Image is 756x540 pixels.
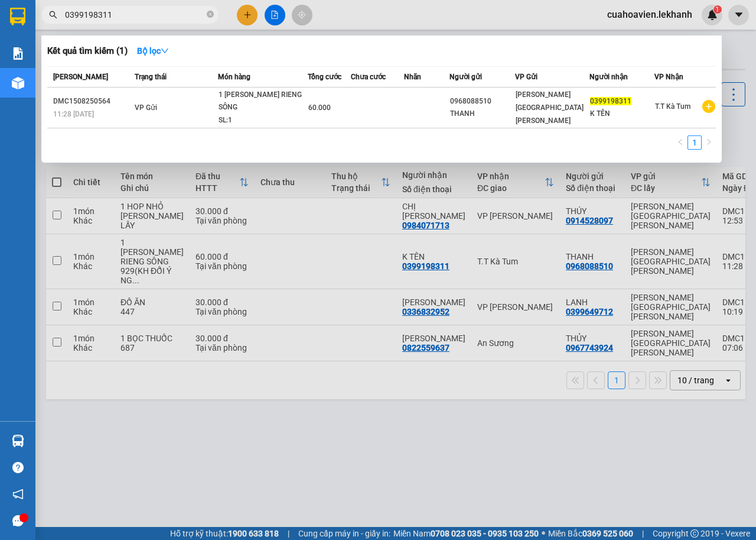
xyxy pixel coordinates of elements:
a: 1 [688,136,701,149]
img: warehouse-icon [12,77,24,89]
span: [PERSON_NAME] [53,73,108,81]
img: solution-icon [12,47,24,60]
span: VP Gửi [515,73,537,81]
span: message [12,515,24,526]
img: warehouse-icon [12,435,24,447]
span: right [705,138,712,145]
span: 60.000 [308,104,331,112]
span: plus-circle [702,100,715,113]
button: left [673,135,687,150]
span: close-circle [207,11,214,18]
span: Chưa cước [351,73,386,81]
div: THANH [450,108,514,120]
li: 1 [687,135,702,150]
span: 11:28 [DATE] [53,110,94,118]
span: Nhãn [404,73,421,81]
span: Người gửi [449,73,482,81]
span: Tổng cước [308,73,341,81]
img: logo-vxr [10,8,25,25]
div: SL: 1 [219,114,307,127]
button: right [702,135,716,150]
div: 0968088510 [450,95,514,108]
span: search [49,11,57,19]
span: left [677,138,684,145]
span: VP Nhận [654,73,683,81]
span: notification [12,489,24,500]
div: DMC1508250564 [53,95,131,108]
span: Trạng thái [135,73,167,81]
span: 0399198311 [590,97,631,105]
li: Previous Page [673,135,687,150]
li: Next Page [702,135,716,150]
div: K TÊN [590,108,654,120]
input: Tìm tên, số ĐT hoặc mã đơn [65,8,204,21]
h3: Kết quả tìm kiếm ( 1 ) [47,45,128,57]
span: [PERSON_NAME][GEOGRAPHIC_DATA][PERSON_NAME] [516,90,584,125]
div: 1 [PERSON_NAME] RIENG SÔNG [219,89,307,114]
span: Món hàng [218,73,250,81]
span: Người nhận [589,73,628,81]
span: close-circle [207,9,214,21]
span: question-circle [12,462,24,473]
strong: Bộ lọc [137,46,169,56]
button: Bộ lọcdown [128,41,178,60]
span: down [161,47,169,55]
span: T.T Kà Tum [655,102,690,111]
span: VP Gửi [135,104,157,112]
